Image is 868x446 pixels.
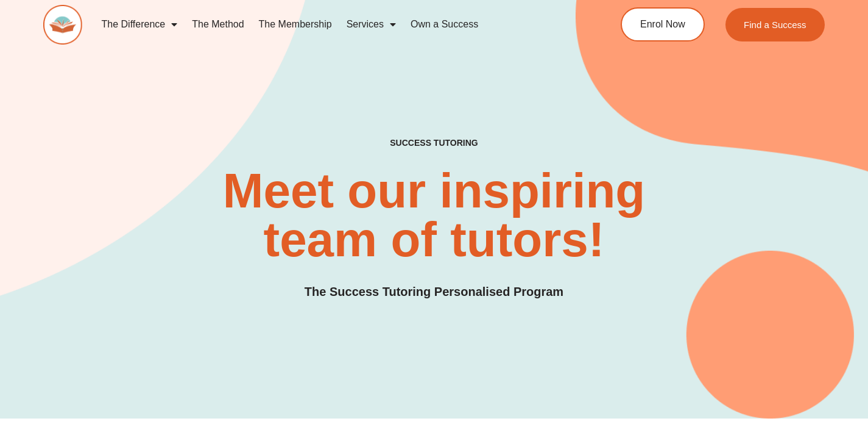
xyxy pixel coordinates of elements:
nav: Menu [94,10,576,38]
a: Services [339,10,403,38]
a: The Membership [252,10,339,38]
a: Enrol Now [621,7,705,41]
a: The Difference [94,10,185,38]
span: Find a Success [744,20,806,29]
a: Find a Success [725,8,825,41]
h4: SUCCESS TUTORING​ [319,138,550,148]
h2: Meet our inspiring team of tutors! [172,167,696,264]
span: Enrol Now [640,20,685,29]
h3: The Success Tutoring Personalised Program [305,282,563,301]
a: The Method [185,10,251,38]
a: Own a Success [403,10,485,38]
